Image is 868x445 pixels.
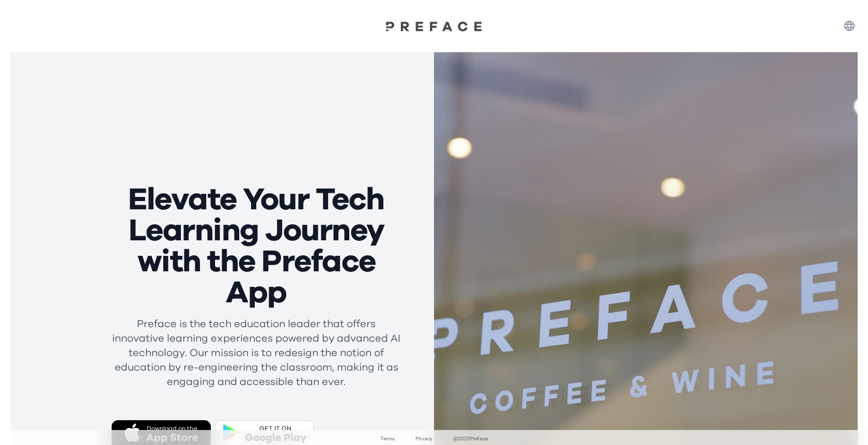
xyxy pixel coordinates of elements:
h1: Elevate Your Tech Learning Journey with the Preface App [112,185,401,309]
div: Download on the [146,424,198,433]
span: @ 2025 Preface [453,434,488,443]
a: Privacy [415,435,432,442]
a: Terms [380,435,395,442]
p: Preface is the tech education leader that offers innovative learning experiences powered by advan... [112,317,401,389]
img: Preface Logo [382,21,486,32]
div: GET IT ON [245,424,306,433]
